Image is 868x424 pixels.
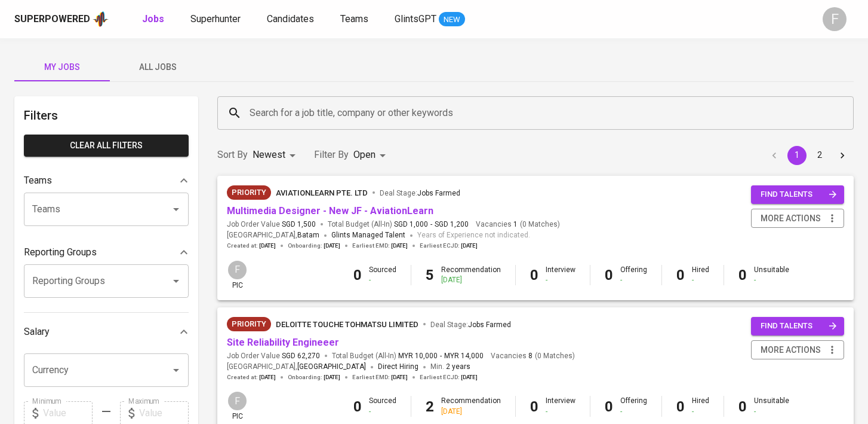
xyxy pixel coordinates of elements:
button: Go to next page [833,146,852,165]
div: - [754,275,789,285]
span: find talents [761,319,837,333]
span: Onboarding : [288,373,340,382]
div: - [692,407,709,417]
b: Jobs [142,13,164,25]
b: 0 [605,267,613,283]
div: Unsuitable [754,265,789,285]
span: [DATE] [461,242,478,250]
span: [DATE] [391,242,408,250]
p: Teams [24,173,52,188]
span: Deal Stage : [380,189,460,197]
button: Open [168,201,184,218]
div: Offering [620,396,647,416]
b: 0 [530,267,538,283]
div: - [620,275,647,285]
div: New Job received from Demand Team [227,317,271,331]
div: F [227,391,248,411]
div: - [369,407,396,417]
span: Earliest EMD : [352,373,408,382]
span: Open [353,149,375,160]
span: 2 years [446,362,470,371]
span: more actions [761,343,821,358]
button: Go to page 2 [810,146,829,165]
div: Teams [24,169,189,193]
span: Total Budget (All-In) [332,351,484,361]
h6: Filters [24,106,189,125]
b: 0 [605,398,613,415]
span: Jobs Farmed [417,189,460,197]
span: find talents [761,188,837,202]
span: Aviationlearn Pte. Ltd [276,188,368,197]
span: Created at : [227,242,276,250]
a: Superhunter [190,12,243,27]
span: SGD 1,000 [394,219,428,230]
span: My Jobs [21,60,103,75]
span: Batam [297,230,319,242]
a: Jobs [142,12,167,27]
span: Superhunter [190,13,241,25]
b: 0 [353,267,362,283]
img: app logo [93,10,109,28]
span: Total Budget (All-In) [328,219,469,230]
button: more actions [751,209,844,228]
p: Sort By [217,148,248,162]
span: [GEOGRAPHIC_DATA] , [227,230,319,242]
div: pic [227,260,248,291]
div: Superpowered [14,13,90,26]
span: Glints Managed Talent [331,231,405,239]
div: F [823,7,847,31]
a: GlintsGPT NEW [395,12,465,27]
span: Deal Stage : [430,321,511,329]
span: [DATE] [391,373,408,382]
span: Jobs Farmed [468,321,511,329]
span: NEW [439,14,465,26]
b: 0 [676,267,685,283]
nav: pagination navigation [763,146,854,165]
b: 0 [530,398,538,415]
a: Candidates [267,12,316,27]
span: Earliest ECJD : [420,242,478,250]
span: [DATE] [461,373,478,382]
span: - [430,219,432,230]
div: Offering [620,265,647,285]
button: page 1 [787,146,807,165]
div: Recommendation [441,265,501,285]
a: Superpoweredapp logo [14,10,109,28]
div: Salary [24,320,189,344]
span: All Jobs [117,60,198,75]
span: SGD 62,270 [282,351,320,361]
span: Job Order Value [227,219,316,230]
div: Reporting Groups [24,240,189,264]
span: Direct Hiring [378,362,418,371]
button: more actions [751,340,844,360]
span: more actions [761,211,821,226]
div: - [620,407,647,417]
div: Hired [692,396,709,416]
button: Clear All filters [24,135,189,157]
span: Created at : [227,373,276,382]
p: Salary [24,325,50,339]
div: Unsuitable [754,396,789,416]
b: 5 [426,267,434,283]
b: 0 [353,398,362,415]
span: GlintsGPT [395,13,436,25]
span: [DATE] [259,242,276,250]
span: [GEOGRAPHIC_DATA] , [227,361,366,373]
span: Earliest ECJD : [420,373,478,382]
p: Filter By [314,148,349,162]
a: Teams [340,12,371,27]
p: Reporting Groups [24,245,97,260]
div: F [227,260,248,280]
div: [DATE] [441,407,501,417]
b: 0 [738,267,747,283]
span: MYR 10,000 [398,351,438,361]
span: Vacancies ( 0 Matches ) [476,219,560,230]
span: Vacancies ( 0 Matches ) [491,351,575,361]
span: Job Order Value [227,351,320,361]
span: Candidates [267,13,314,25]
p: Newest [253,148,285,162]
div: Recommendation [441,396,501,416]
span: Earliest EMD : [352,242,408,250]
span: SGD 1,500 [282,219,316,230]
div: Sourced [369,265,396,285]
